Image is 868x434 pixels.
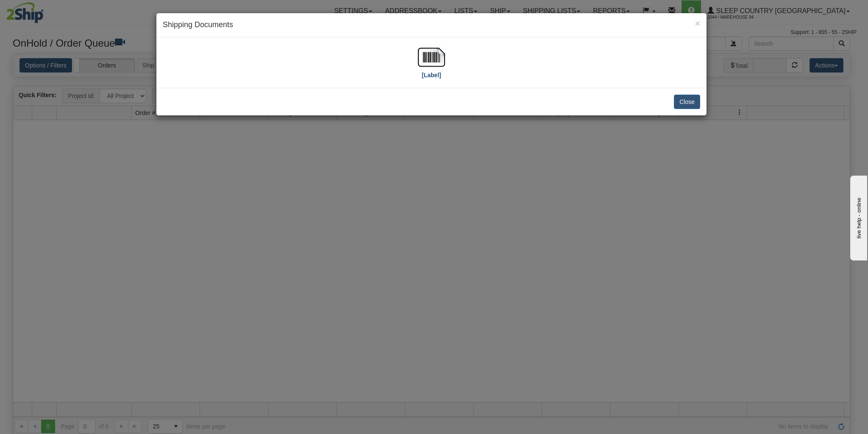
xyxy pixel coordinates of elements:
[422,71,441,79] label: [Label]
[418,44,445,71] img: barcode.jpg
[695,19,700,28] button: Close
[674,95,700,109] button: Close
[6,7,78,14] div: live help - online
[695,18,700,28] span: ×
[163,20,700,31] h4: Shipping Documents
[418,53,445,78] a: [Label]
[849,174,867,260] iframe: chat widget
